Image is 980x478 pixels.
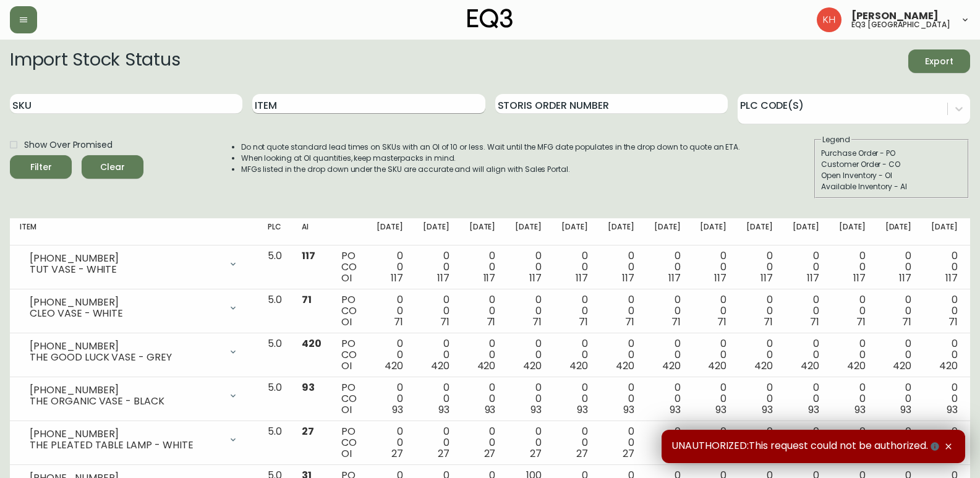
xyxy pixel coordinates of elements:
[341,250,357,284] div: PO CO
[598,218,644,245] th: [DATE]
[746,338,773,372] div: 0 0
[469,426,496,459] div: 0 0
[839,250,866,284] div: 0 0
[30,297,221,308] div: [PHONE_NUMBER]
[561,294,588,328] div: 0 0
[856,315,866,329] span: 71
[569,359,588,373] span: 420
[885,338,912,372] div: 0 0
[690,218,736,245] th: [DATE]
[708,359,726,373] span: 420
[821,181,962,192] div: Available Inventory - AI
[847,359,866,373] span: 420
[714,271,726,285] span: 117
[671,315,681,329] span: 71
[552,218,598,245] th: [DATE]
[817,7,842,32] img: 6bce50593809ea0ae37ab3ec28db6a8b
[900,403,911,417] span: 93
[561,426,588,459] div: 0 0
[487,315,496,329] span: 71
[608,382,634,416] div: 0 0
[608,426,634,459] div: 0 0
[529,271,542,285] span: 117
[523,359,542,373] span: 420
[532,315,542,329] span: 71
[576,271,588,285] span: 117
[839,338,866,372] div: 0 0
[341,403,352,417] span: OI
[623,446,634,461] span: 27
[885,250,912,284] div: 0 0
[644,218,691,245] th: [DATE]
[391,271,403,285] span: 117
[431,359,450,373] span: 420
[258,289,292,333] td: 5.0
[931,382,958,416] div: 0 0
[561,382,588,416] div: 0 0
[851,11,939,21] span: [PERSON_NAME]
[746,382,773,416] div: 0 0
[853,271,866,285] span: 117
[485,403,496,417] span: 93
[668,271,681,285] span: 117
[258,421,292,465] td: 5.0
[385,359,403,373] span: 420
[394,315,403,329] span: 71
[561,338,588,372] div: 0 0
[258,377,292,421] td: 5.0
[810,315,819,329] span: 71
[30,253,221,264] div: [PHONE_NUMBER]
[717,315,726,329] span: 71
[413,218,459,245] th: [DATE]
[20,338,248,365] div: [PHONE_NUMBER]THE GOOD LUCK VASE - GREY
[839,382,866,416] div: 0 0
[921,218,968,245] th: [DATE]
[30,396,221,407] div: THE ORGANIC VASE - BLACK
[670,403,681,417] span: 93
[515,294,542,328] div: 0 0
[793,426,819,459] div: 0 0
[477,359,496,373] span: 420
[700,382,726,416] div: 0 0
[885,426,912,459] div: 0 0
[302,292,312,307] span: 71
[258,245,292,289] td: 5.0
[654,382,681,416] div: 0 0
[515,382,542,416] div: 0 0
[654,426,681,459] div: 0 0
[20,250,248,278] div: [PHONE_NUMBER]TUT VASE - WHITE
[931,338,958,372] div: 0 0
[625,315,634,329] span: 71
[10,218,258,245] th: Item
[10,155,72,179] button: Filter
[438,403,450,417] span: 93
[654,294,681,328] div: 0 0
[440,315,450,329] span: 71
[561,250,588,284] div: 0 0
[515,426,542,459] div: 0 0
[241,142,741,153] li: Do not quote standard lead times on SKUs with an OI of 10 or less. Wait until the MFG date popula...
[484,271,496,285] span: 117
[423,426,450,459] div: 0 0
[484,446,496,461] span: 27
[20,294,248,322] div: [PHONE_NUMBER]CLEO VASE - WHITE
[700,426,726,459] div: 0 0
[715,403,726,417] span: 93
[945,271,958,285] span: 117
[30,352,221,363] div: THE GOOD LUCK VASE - GREY
[762,403,773,417] span: 93
[438,446,450,461] span: 27
[341,382,357,416] div: PO CO
[530,446,542,461] span: 27
[469,338,496,372] div: 0 0
[899,271,911,285] span: 117
[24,139,113,152] span: Show Over Promised
[931,250,958,284] div: 0 0
[469,250,496,284] div: 0 0
[821,159,962,170] div: Customer Order - CO
[902,315,911,329] span: 71
[700,294,726,328] div: 0 0
[341,338,357,372] div: PO CO
[341,315,352,329] span: OI
[82,155,143,179] button: Clear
